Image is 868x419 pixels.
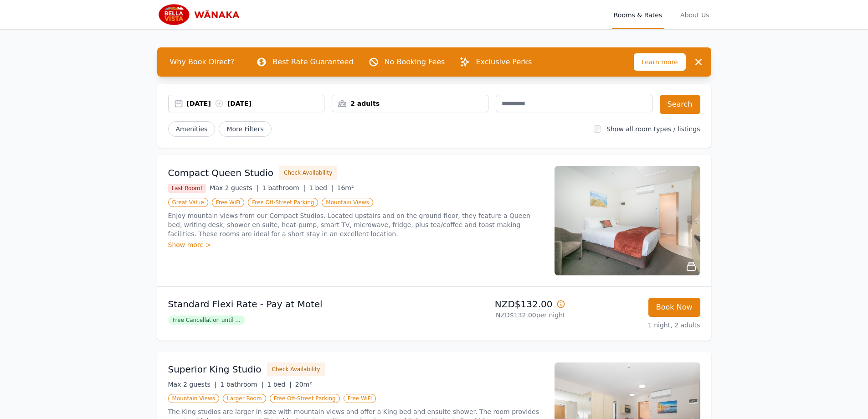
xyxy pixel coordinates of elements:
span: Learn more [634,53,686,71]
span: Free Off-Street Parking [248,198,318,207]
p: Exclusive Perks [476,57,532,67]
span: Max 2 guests | [210,184,258,191]
span: More Filters [219,121,271,137]
label: Show all room types / listings [606,125,700,133]
span: 16m² [337,184,354,191]
div: 2 adults [332,99,488,108]
span: 1 bed | [267,381,291,388]
p: No Booking Fees [385,57,445,67]
div: [DATE] [DATE] [187,99,324,108]
span: Why Book Direct? [163,53,242,71]
span: Last Room! [168,184,206,193]
p: Best Rate Guaranteed [272,57,353,67]
button: Check Availability [279,166,337,180]
span: 1 bathroom | [220,381,263,388]
p: NZD$132.00 per night [438,310,565,320]
span: Free Off-Street Parking [270,394,340,403]
button: Amenities [168,121,216,137]
img: Bella Vista Wanaka [157,4,245,26]
span: Free Cancellation until ... [168,316,245,325]
span: Free WiFi [212,198,245,207]
span: 1 bed | [309,184,333,191]
h3: Compact Queen Studio [168,166,274,179]
button: Search [660,95,700,114]
button: Check Availability [267,362,325,376]
p: NZD$132.00 [438,298,565,310]
button: Book Now [648,298,700,317]
p: Standard Flexi Rate - Pay at Motel [168,298,431,310]
span: Mountain Views [168,394,219,403]
span: Mountain Views [322,198,373,207]
p: 1 night, 2 adults [573,321,700,330]
span: Great Value [168,198,208,207]
span: Free WiFi [344,394,376,403]
span: 1 bathroom | [262,184,305,191]
span: 20m² [295,381,312,388]
p: Enjoy mountain views from our Compact Studios. Located upstairs and on the ground floor, they fea... [168,211,544,238]
span: Larger Room [223,394,266,403]
h3: Superior King Studio [168,363,262,376]
div: Show more > [168,240,544,249]
span: Max 2 guests | [168,381,217,388]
